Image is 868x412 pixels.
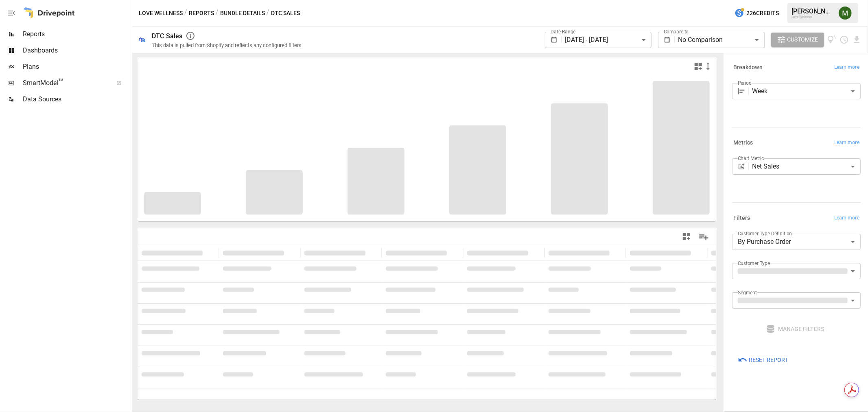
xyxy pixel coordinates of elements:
[189,8,214,18] button: Reports
[267,8,269,18] div: /
[366,247,378,259] button: Sort
[220,8,265,18] button: Bundle Details
[834,2,857,24] button: Meredith Lacasse
[791,15,834,19] div: Love Wellness
[692,247,703,259] button: Sort
[139,36,145,44] div: 🛍
[23,62,130,72] span: Plans
[771,33,824,47] button: Customize
[827,33,837,47] button: View documentation
[285,247,296,259] button: Sort
[738,79,752,86] label: Period
[216,8,219,18] div: /
[678,32,764,48] div: No Comparison
[733,138,753,147] h6: Metrics
[664,28,689,35] label: Compare to
[152,32,182,40] div: DTC Sales
[791,7,834,15] div: [PERSON_NAME]
[184,8,187,18] div: /
[752,158,861,175] div: Net Sales
[139,8,183,18] button: Love Wellness
[733,214,750,223] h6: Filters
[787,35,818,45] span: Customize
[738,230,792,237] label: Customer Type Definition
[840,35,849,44] button: Schedule report
[732,353,794,367] button: Reset Report
[752,83,861,99] div: Week
[839,7,852,20] img: Meredith Lacasse
[448,247,459,259] button: Sort
[834,139,859,147] span: Learn more
[610,247,622,259] button: Sort
[834,64,859,72] span: Learn more
[23,78,107,88] span: SmartModel
[746,8,779,18] span: 226 Credits
[738,260,770,267] label: Customer Type
[732,234,861,250] div: By Purchase Order
[58,77,64,87] span: ™
[733,63,763,72] h6: Breakdown
[152,42,303,48] div: This data is pulled from Shopify and reflects any configured filters.
[23,46,130,55] span: Dashboards
[23,94,130,104] span: Data Sources
[834,214,859,222] span: Learn more
[23,29,130,39] span: Reports
[203,247,215,259] button: Sort
[551,28,576,35] label: Date Range
[529,247,540,259] button: Sort
[565,32,651,48] div: [DATE] - [DATE]
[852,35,861,44] button: Download report
[749,355,788,365] span: Reset Report
[731,6,782,21] button: 226Credits
[738,289,757,296] label: Segment
[738,155,764,162] label: Chart Metric
[695,228,713,246] button: Manage Columns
